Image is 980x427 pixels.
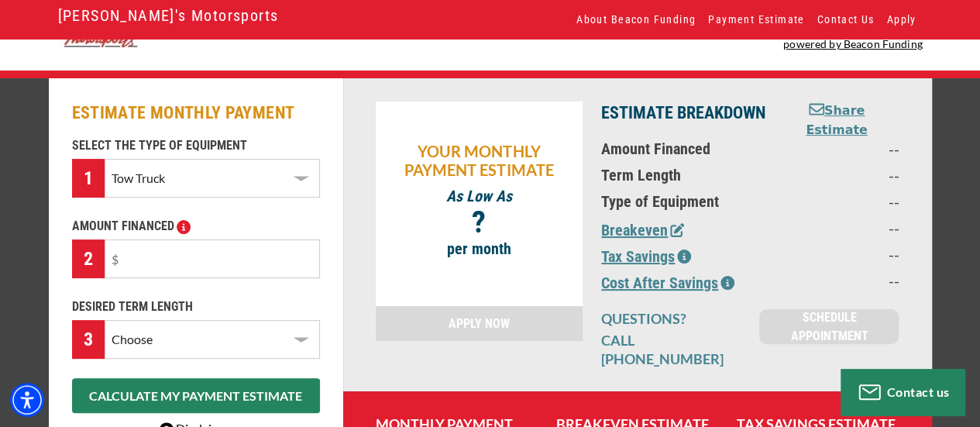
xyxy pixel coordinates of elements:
p: AMOUNT FINANCED [72,217,320,236]
a: [PERSON_NAME]'s Motorsports [58,2,279,29]
button: Breakeven [601,219,684,242]
p: -- [786,166,899,184]
p: YOUR MONTHLY PAYMENT ESTIMATE [383,142,576,179]
div: 2 [72,239,105,278]
p: -- [786,192,899,211]
button: Cost After Savings [601,271,734,294]
input: $ [105,239,319,278]
button: CALCULATE MY PAYMENT ESTIMATE [72,378,320,413]
p: ? [383,213,576,232]
p: -- [786,271,899,290]
p: -- [786,245,899,263]
p: per month [383,239,576,258]
p: QUESTIONS? [601,309,741,328]
p: SELECT THE TYPE OF EQUIPMENT [72,136,320,155]
span: Contact us [887,384,950,399]
p: CALL [PHONE_NUMBER] [601,331,741,368]
button: Share Estimate [786,102,887,139]
p: -- [786,139,899,158]
div: 3 [72,320,105,359]
p: Amount Financed [601,139,767,158]
button: Contact us [841,369,965,415]
a: SCHEDULE APPOINTMENT [759,309,899,344]
p: -- [786,219,899,237]
h2: ESTIMATE MONTHLY PAYMENT [72,102,320,125]
p: Term Length [601,166,767,184]
p: Type of Equipment [601,192,767,211]
p: As Low As [383,187,576,205]
p: DESIRED TERM LENGTH [72,298,320,316]
div: 1 [72,159,105,198]
div: Accessibility Menu [10,383,44,417]
p: ESTIMATE BREAKDOWN [601,102,767,125]
button: Tax Savings [601,245,691,268]
a: APPLY NOW [376,306,583,341]
a: powered by Beacon Funding - open in a new tab [783,37,923,50]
